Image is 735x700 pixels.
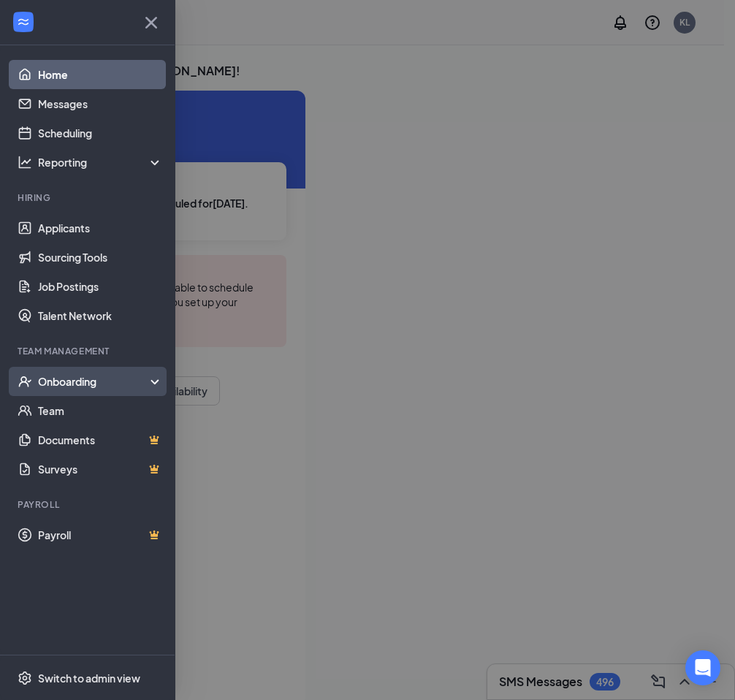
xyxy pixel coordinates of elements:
div: Switch to admin view [38,671,140,685]
a: DocumentsCrown [38,425,163,454]
div: Payroll [18,498,160,511]
a: Applicants [38,213,163,243]
svg: WorkstreamLogo [16,15,31,29]
div: Team Management [18,345,160,357]
div: Open Intercom Messenger [685,650,720,685]
a: Sourcing Tools [38,243,163,272]
a: Messages [38,89,163,118]
div: Reporting [38,155,164,170]
svg: Cross [140,11,163,34]
a: Team [38,396,163,425]
a: Home [38,60,163,89]
a: Scheduling [38,118,163,148]
a: Talent Network [38,301,163,330]
div: Hiring [18,191,160,204]
a: PayrollCrown [38,520,163,549]
a: SurveysCrown [38,454,163,484]
svg: UserCheck [18,374,32,389]
a: Job Postings [38,272,163,301]
svg: Analysis [18,155,32,170]
div: Onboarding [38,374,151,389]
svg: Settings [18,671,32,685]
